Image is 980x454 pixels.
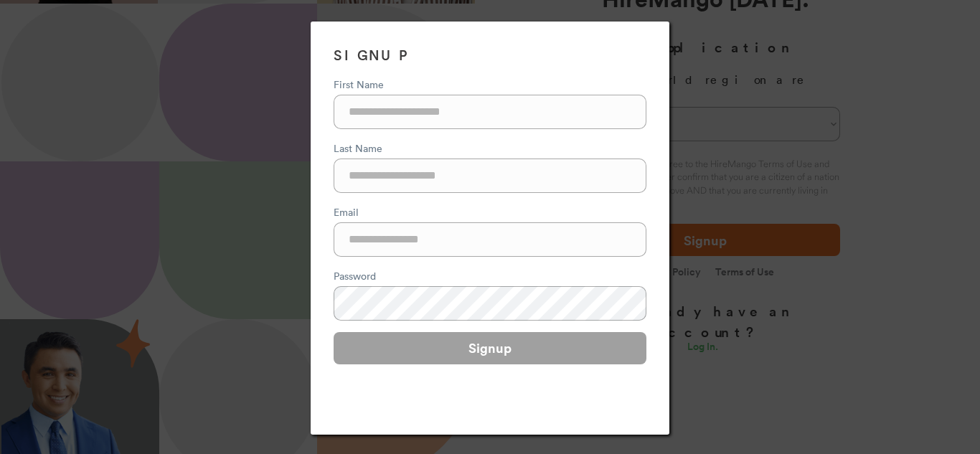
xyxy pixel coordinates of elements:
button: Signup [334,332,646,364]
div: Last Name [334,141,646,156]
h3: SIGNUP [334,44,646,65]
div: First Name [334,77,646,92]
div: Password [334,268,646,283]
div: Email [334,204,646,219]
